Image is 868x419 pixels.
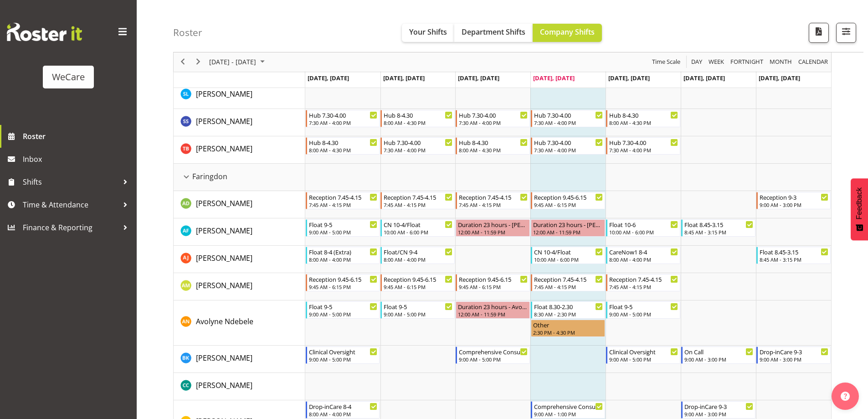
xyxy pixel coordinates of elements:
[309,146,378,154] div: 8:00 AM - 4:30 PM
[534,138,603,147] div: Hub 7.30-4.00
[756,247,831,264] div: Amy Johannsen"s event - Float 8.45-3.15 Begin From Sunday, October 5, 2025 at 8:45:00 AM GMT+13:0...
[384,138,452,147] div: Hub 7.30-4.00
[174,218,305,246] td: Alex Ferguson resource
[534,119,603,126] div: 7:30 AM - 4:00 PM
[707,57,726,68] button: Timeline Week
[684,347,753,356] div: On Call
[684,356,753,363] div: 9:00 AM - 3:00 PM
[760,201,828,208] div: 9:00 AM - 3:00 PM
[797,57,830,68] button: Month
[459,110,528,119] div: Hub 7.30-4.00
[174,109,305,136] td: Savita Savita resource
[384,256,452,263] div: 8:00 AM - 4:00 PM
[609,347,678,356] div: Clinical Oversight
[309,402,378,411] div: Drop-inCare 8-4
[609,247,678,256] div: CareNow1 8-4
[609,283,678,290] div: 7:45 AM - 4:15 PM
[196,316,253,327] a: Avolyne Ndebele
[458,74,499,82] span: [DATE], [DATE]
[684,228,753,236] div: 8:45 AM - 3:15 PM
[459,138,528,147] div: Hub 8-4.30
[456,301,530,319] div: Avolyne Ndebele"s event - Duration 23 hours - Avolyne Ndebele Begin From Wednesday, October 1, 20...
[609,146,678,154] div: 7:30 AM - 4:00 PM
[729,57,765,68] button: Fortnight
[531,219,605,237] div: Alex Ferguson"s event - Duration 23 hours - Alex Ferguson Begin From Thursday, October 2, 2025 at...
[384,302,452,311] div: Float 9-5
[52,70,85,84] div: WeCare
[306,137,380,155] div: Tyla Boyd"s event - Hub 8-4.30 Begin From Monday, September 29, 2025 at 8:00:00 AM GMT+13:00 Ends...
[384,192,452,202] div: Reception 7.45-4.15
[196,353,252,363] span: [PERSON_NAME]
[459,119,528,126] div: 7:30 AM - 4:00 PM
[174,246,305,273] td: Amy Johannsen resource
[309,302,378,311] div: Float 9-5
[756,192,831,209] div: Aleea Devenport"s event - Reception 9-3 Begin From Sunday, October 5, 2025 at 9:00:00 AM GMT+13:0...
[769,57,793,68] span: Month
[380,137,455,155] div: Tyla Boyd"s event - Hub 7.30-4.00 Begin From Tuesday, September 30, 2025 at 7:30:00 AM GMT+13:00 ...
[681,219,755,237] div: Alex Ferguson"s event - Float 8.45-3.15 Begin From Saturday, October 4, 2025 at 8:45:00 AM GMT+13...
[196,143,252,154] a: [PERSON_NAME]
[609,228,678,236] div: 10:00 AM - 6:00 PM
[309,247,378,256] div: Float 8-4 (Extra)
[456,110,530,127] div: Savita Savita"s event - Hub 7.30-4.00 Begin From Wednesday, October 1, 2025 at 7:30:00 AM GMT+13:...
[606,219,680,237] div: Alex Ferguson"s event - Float 10-6 Begin From Friday, October 3, 2025 at 10:00:00 AM GMT+13:00 En...
[196,88,252,99] a: [PERSON_NAME]
[384,119,452,126] div: 8:00 AM - 4:30 PM
[836,23,856,43] button: Filter Shifts
[609,356,678,363] div: 9:00 AM - 5:00 PM
[196,380,252,391] a: [PERSON_NAME]
[196,225,252,236] a: [PERSON_NAME]
[306,247,380,264] div: Amy Johannsen"s event - Float 8-4 (Extra) Begin From Monday, September 29, 2025 at 8:00:00 AM GMT...
[458,220,528,229] div: Duration 23 hours - [PERSON_NAME]
[306,401,380,419] div: Ena Advincula"s event - Drop-inCare 8-4 Begin From Monday, September 29, 2025 at 8:00:00 AM GMT+1...
[534,247,603,256] div: CN 10-4/Float
[456,219,530,237] div: Alex Ferguson"s event - Duration 23 hours - Alex Ferguson Begin From Wednesday, October 1, 2025 a...
[684,220,753,229] div: Float 8.45-3.15
[534,192,603,202] div: Reception 9.45-6.15
[173,27,202,38] h4: Roster
[760,256,828,263] div: 8:45 AM - 3:15 PM
[384,146,452,154] div: 7:30 AM - 4:00 PM
[196,280,252,291] a: [PERSON_NAME]
[380,274,455,291] div: Antonia Mao"s event - Reception 9.45-6.15 Begin From Tuesday, September 30, 2025 at 9:45:00 AM GM...
[190,52,206,72] div: next period
[609,138,678,147] div: Hub 7.30-4.00
[756,347,831,364] div: Brian Ko"s event - Drop-inCare 9-3 Begin From Sunday, October 5, 2025 at 9:00:00 AM GMT+13:00 End...
[606,301,680,319] div: Avolyne Ndebele"s event - Float 9-5 Begin From Friday, October 3, 2025 at 9:00:00 AM GMT+13:00 En...
[23,152,132,166] span: Inbox
[384,310,452,318] div: 9:00 AM - 5:00 PM
[681,401,755,419] div: Ena Advincula"s event - Drop-inCare 9-3 Begin From Saturday, October 4, 2025 at 9:00:00 AM GMT+13...
[606,347,680,364] div: Brian Ko"s event - Clinical Oversight Begin From Friday, October 3, 2025 at 9:00:00 AM GMT+13:00 ...
[174,136,305,164] td: Tyla Boyd resource
[309,138,378,147] div: Hub 8-4.30
[196,253,252,263] span: [PERSON_NAME]
[384,110,452,119] div: Hub 8-4.30
[684,410,753,418] div: 9:00 AM - 3:00 PM
[760,356,828,363] div: 9:00 AM - 3:00 PM
[534,283,603,290] div: 7:45 AM - 4:15 PM
[380,219,455,237] div: Alex Ferguson"s event - CN 10-4/Float Begin From Tuesday, September 30, 2025 at 10:00:00 AM GMT+1...
[306,274,380,291] div: Antonia Mao"s event - Reception 9.45-6.15 Begin From Monday, September 29, 2025 at 9:45:00 AM GMT...
[206,52,270,72] div: Sep 29 - Oct 05, 2025
[609,302,678,311] div: Float 9-5
[708,57,725,68] span: Week
[462,27,525,37] span: Department Shifts
[174,346,305,373] td: Brian Ko resource
[459,201,528,208] div: 7:45 AM - 4:15 PM
[402,24,454,42] button: Your Shifts
[174,164,305,191] td: Faringdon resource
[196,89,252,99] span: [PERSON_NAME]
[534,402,603,411] div: Comprehensive Consult 9-1
[380,301,455,319] div: Avolyne Ndebele"s event - Float 9-5 Begin From Tuesday, September 30, 2025 at 9:00:00 AM GMT+13:0...
[531,192,605,209] div: Aleea Devenport"s event - Reception 9.45-6.15 Begin From Thursday, October 2, 2025 at 9:45:00 AM ...
[196,198,252,208] span: [PERSON_NAME]
[380,192,455,209] div: Aleea Devenport"s event - Reception 7.45-4.15 Begin From Tuesday, September 30, 2025 at 7:45:00 A...
[606,110,680,127] div: Savita Savita"s event - Hub 8-4.30 Begin From Friday, October 3, 2025 at 8:00:00 AM GMT+13:00 End...
[456,137,530,155] div: Tyla Boyd"s event - Hub 8-4.30 Begin From Wednesday, October 1, 2025 at 8:00:00 AM GMT+13:00 Ends...
[534,146,603,154] div: 7:30 AM - 4:00 PM
[196,352,252,363] a: [PERSON_NAME]
[309,356,378,363] div: 9:00 AM - 5:00 PM
[456,274,530,291] div: Antonia Mao"s event - Reception 9.45-6.15 Begin From Wednesday, October 1, 2025 at 9:45:00 AM GMT...
[380,110,455,127] div: Savita Savita"s event - Hub 8-4.30 Begin From Tuesday, September 30, 2025 at 8:00:00 AM GMT+13:00...
[683,74,725,82] span: [DATE], [DATE]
